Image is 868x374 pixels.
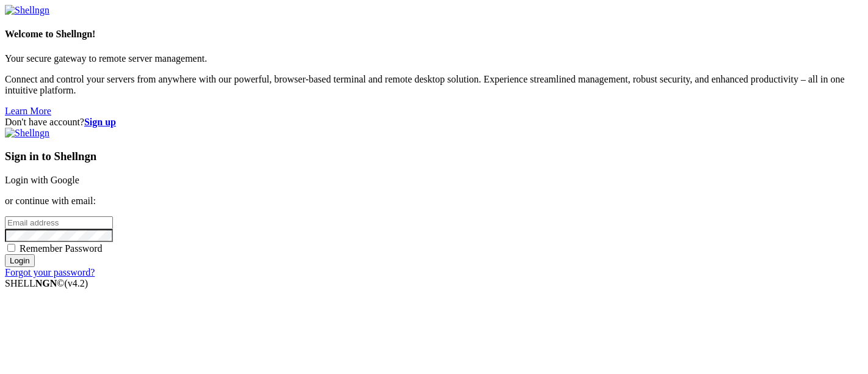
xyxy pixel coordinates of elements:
a: Login with Google [5,175,79,185]
p: Connect and control your servers from anywhere with our powerful, browser-based terminal and remo... [5,74,863,96]
a: Learn More [5,106,51,116]
span: 4.2.0 [65,278,89,288]
img: Shellngn [5,5,49,16]
p: Your secure gateway to remote server management. [5,53,863,64]
img: Shellngn [5,128,49,139]
span: Remember Password [20,243,103,254]
a: Sign up [84,117,116,127]
div: Don't have account? [5,117,863,128]
span: SHELL © [5,278,88,288]
input: Remember Password [7,244,15,252]
h3: Sign in to Shellngn [5,150,863,163]
h4: Welcome to Shellngn! [5,29,863,40]
input: Email address [5,216,113,229]
input: Login [5,254,35,267]
b: NGN [35,278,57,288]
a: Forgot your password? [5,267,95,277]
p: or continue with email: [5,196,863,207]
